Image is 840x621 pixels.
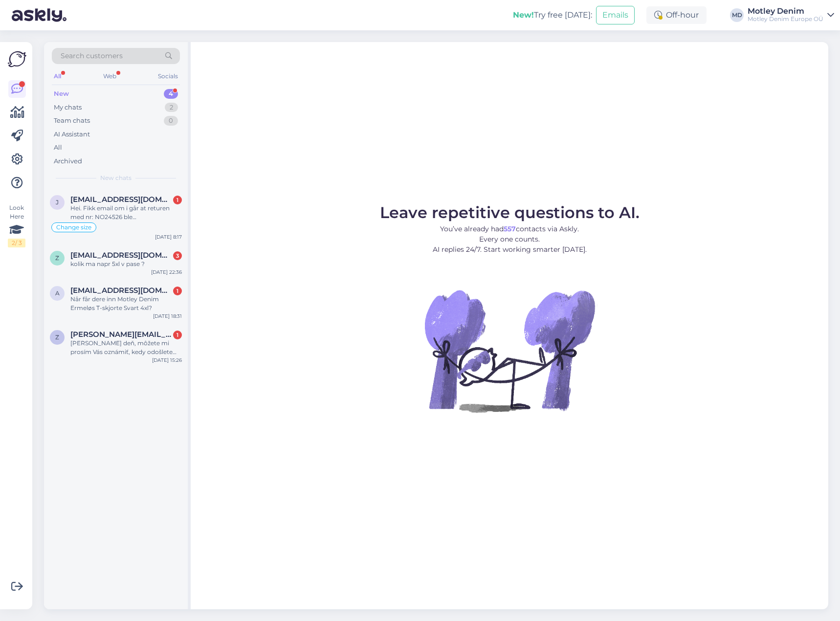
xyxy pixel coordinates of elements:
[156,70,180,83] div: Socials
[164,89,178,99] div: 4
[70,330,172,339] span: zahradnikova.t@azet.sk
[8,50,26,68] img: Askly Logo
[8,203,25,247] div: Look Here
[70,295,182,312] div: Når får dere inn Motley Denim Ermeløs T-skjorte Svart 4xl?
[173,331,182,339] div: 1
[54,143,62,153] div: All
[70,204,182,222] div: Hei. Fikk email om i går at returen med nr: NO24526 ble [PERSON_NAME] og behandlet. Når kan jeg f...
[748,7,834,23] a: Motley DenimMotley Denim Europe OÜ
[164,116,178,126] div: 0
[70,260,182,268] div: kolik ma napr 5xl v pase ?
[55,333,59,341] span: z
[513,9,592,21] div: Try free [DATE]:
[70,339,182,356] div: [PERSON_NAME] deň, môžete mi prosím Vás oznámiť, kedy odošlete obj.č. SK 2639.
[8,239,25,247] div: 2 / 3
[748,7,823,15] div: Motley Denim
[152,356,182,364] div: [DATE] 15:26
[54,130,90,139] div: AI Assistant
[56,199,59,206] span: j
[380,224,640,255] p: You’ve already had contacts via Askly. Every one counts. AI replies 24/7. Start working smarter [...
[101,70,118,83] div: Web
[61,51,123,61] span: Search customers
[70,286,172,295] span: andersrobertjohansen@hotmail.com
[56,224,91,230] span: Change size
[54,156,82,166] div: Archived
[70,251,172,260] span: zetts28@seznam.cz
[100,174,132,182] span: New chats
[173,287,182,295] div: 1
[730,8,744,22] div: MD
[151,268,182,276] div: [DATE] 22:36
[52,70,63,83] div: All
[748,15,823,23] div: Motley Denim Europe OÜ
[596,6,635,24] button: Emails
[55,289,60,297] span: a
[513,10,534,20] b: New!
[173,251,182,260] div: 3
[165,103,178,112] div: 2
[155,233,182,241] div: [DATE] 8:17
[173,196,182,204] div: 1
[380,203,640,222] span: Leave repetitive questions to AI.
[504,224,516,233] b: 557
[54,116,90,126] div: Team chats
[70,195,172,204] span: junestenberg@gmail.com
[421,263,597,439] img: No Chat active
[153,312,182,320] div: [DATE] 18:31
[55,254,59,262] span: z
[54,89,69,99] div: New
[54,103,82,112] div: My chats
[646,6,707,24] div: Off-hour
